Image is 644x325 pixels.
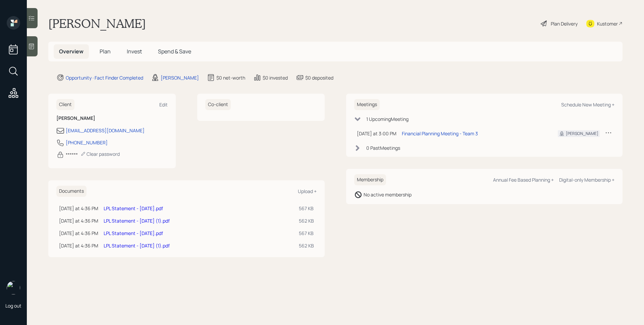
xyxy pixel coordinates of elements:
[205,99,231,110] h6: Co-client
[158,48,191,55] span: Spend & Save
[7,281,20,294] img: james-distasi-headshot.png
[66,74,143,81] div: Opportunity · Fact Finder Completed
[551,20,578,27] div: Plan Delivery
[80,151,120,157] div: Clear password
[59,205,98,212] div: [DATE] at 4:36 PM
[59,230,98,237] div: [DATE] at 4:36 PM
[216,74,245,81] div: $0 net-worth
[364,191,412,198] div: No active membership
[59,217,98,224] div: [DATE] at 4:36 PM
[104,205,163,212] a: LPL Statement - [DATE].pdf
[48,16,146,31] h1: [PERSON_NAME]
[561,101,614,108] div: Schedule New Meeting +
[366,144,400,151] div: 0 Past Meeting s
[56,115,168,121] h6: [PERSON_NAME]
[56,186,87,197] h6: Documents
[299,205,314,212] div: 567 KB
[298,188,317,194] div: Upload +
[263,74,288,81] div: $0 invested
[597,20,618,27] div: Kustomer
[100,48,111,55] span: Plan
[493,177,554,183] div: Annual Fee Based Planning +
[104,242,170,249] a: LPL Statement - [DATE] (1).pdf
[357,130,396,137] div: [DATE] at 3:00 PM
[66,127,145,134] div: [EMAIL_ADDRESS][DOMAIN_NAME]
[5,303,21,309] div: Log out
[59,242,98,249] div: [DATE] at 4:36 PM
[104,230,163,236] a: LPL Statement - [DATE].pdf
[127,48,142,55] span: Invest
[566,131,598,137] div: [PERSON_NAME]
[159,101,168,108] div: Edit
[66,139,108,146] div: [PHONE_NUMBER]
[354,99,380,110] h6: Meetings
[402,130,478,137] div: Financial Planning Meeting - Team 3
[305,74,333,81] div: $0 deposited
[56,99,74,110] h6: Client
[161,74,199,81] div: [PERSON_NAME]
[354,174,386,185] h6: Membership
[104,218,170,224] a: LPL Statement - [DATE] (1).pdf
[366,115,409,123] div: 1 Upcoming Meeting
[559,177,614,183] div: Digital-only Membership +
[299,230,314,237] div: 567 KB
[59,48,84,55] span: Overview
[299,242,314,249] div: 562 KB
[299,217,314,224] div: 562 KB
